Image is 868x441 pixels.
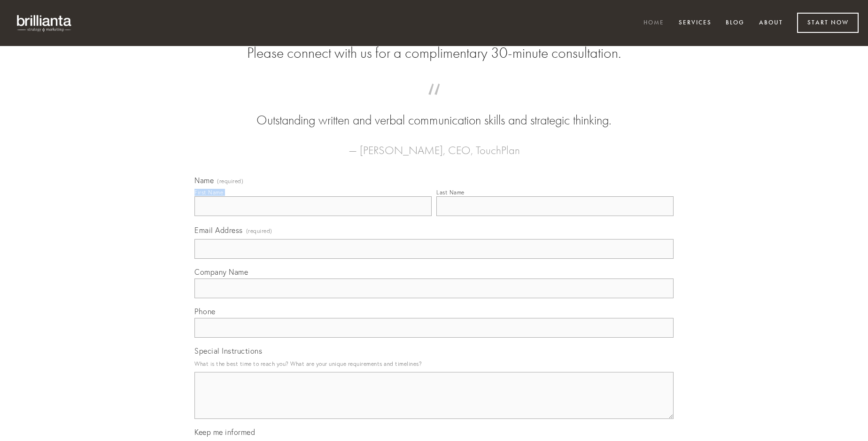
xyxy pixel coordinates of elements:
[194,176,214,185] span: Name
[194,225,243,235] span: Email Address
[209,130,659,160] figcaption: — [PERSON_NAME], CEO, TouchPlan
[217,178,243,184] span: (required)
[637,15,670,31] a: Home
[194,427,255,437] span: Keep me informed
[246,224,272,237] span: (required)
[194,357,674,370] p: What is the best time to reach you? What are your unique requirements and timelines?
[194,307,216,316] span: Phone
[797,13,859,33] a: Start Now
[194,44,674,62] h2: Please connect with us for a complimentary 30-minute consultation.
[209,93,659,130] blockquote: Outstanding written and verbal communication skills and strategic thinking.
[194,346,262,356] span: Special Instructions
[753,15,789,31] a: About
[720,15,751,31] a: Blog
[9,9,80,37] img: brillianta - research, strategy, marketing
[436,189,465,196] div: Last Name
[194,189,223,196] div: First Name
[194,267,248,277] span: Company Name
[673,15,718,31] a: Services
[209,93,659,111] span: “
